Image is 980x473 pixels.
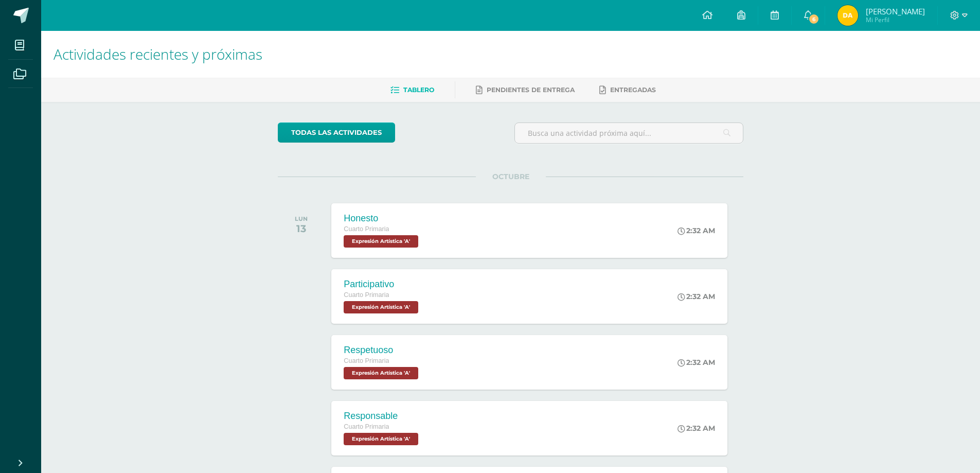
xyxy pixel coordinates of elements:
span: Cuarto Primaria [344,291,389,299]
span: Expresión Artística 'A' [344,367,418,379]
span: Cuarto Primaria [344,357,389,364]
span: Entregadas [610,86,656,94]
div: Respetuoso [344,345,421,356]
div: 2:32 AM [678,358,715,367]
div: Participativo [344,279,421,290]
div: 2:32 AM [678,424,715,433]
div: 2:32 AM [678,292,715,301]
span: Actividades recientes y próximas [54,44,262,64]
a: Entregadas [599,82,656,98]
div: LUN [295,215,308,222]
div: Honesto [344,213,421,224]
span: Tablero [403,86,434,94]
span: [PERSON_NAME] [866,6,925,16]
span: Expresión Artística 'A' [344,433,418,445]
a: Tablero [390,82,434,98]
span: OCTUBRE [476,172,546,181]
span: 6 [808,13,819,25]
span: Cuarto Primaria [344,225,389,233]
img: 375975c282b890254048544a2628109c.png [838,5,858,26]
input: Busca una actividad próxima aquí... [515,123,743,143]
div: Responsable [344,411,421,422]
div: 13 [295,222,308,235]
a: Pendientes de entrega [476,82,575,98]
span: Pendientes de entrega [487,86,575,94]
span: Expresión Artística 'A' [344,301,418,313]
span: Mi Perfil [866,15,925,24]
span: Cuarto Primaria [344,423,389,430]
span: Expresión Artística 'A' [344,235,418,248]
a: todas las Actividades [278,122,395,143]
div: 2:32 AM [678,226,715,235]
